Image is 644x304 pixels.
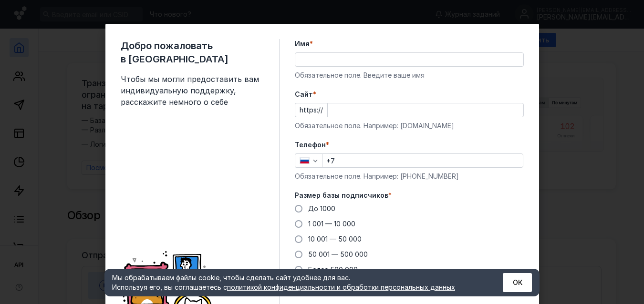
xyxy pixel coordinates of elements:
span: 10 001 — 50 000 [308,235,362,243]
span: Имя [295,39,310,49]
div: Обязательное поле. Например: [DOMAIN_NAME] [295,121,524,131]
span: Добро пожаловать в [GEOGRAPHIC_DATA] [121,39,264,66]
span: Чтобы мы могли предоставить вам индивидуальную поддержку, расскажите немного о себе [121,73,264,108]
span: 1 001 — 10 000 [308,220,355,228]
span: Более 500 000 [308,265,358,274]
span: Размер базы подписчиков [295,191,388,200]
button: ОК [503,273,532,292]
a: политикой конфиденциальности и обработки персональных данных [227,283,455,291]
div: Мы обрабатываем файлы cookie, чтобы сделать сайт удобнее для вас. Используя его, вы соглашаетесь c [112,273,479,292]
span: До 1000 [308,204,335,213]
div: Обязательное поле. Например: [PHONE_NUMBER] [295,172,524,181]
span: Cайт [295,90,313,99]
span: Телефон [295,140,326,150]
span: 50 001 — 500 000 [308,250,368,258]
div: Обязательное поле. Введите ваше имя [295,71,524,80]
